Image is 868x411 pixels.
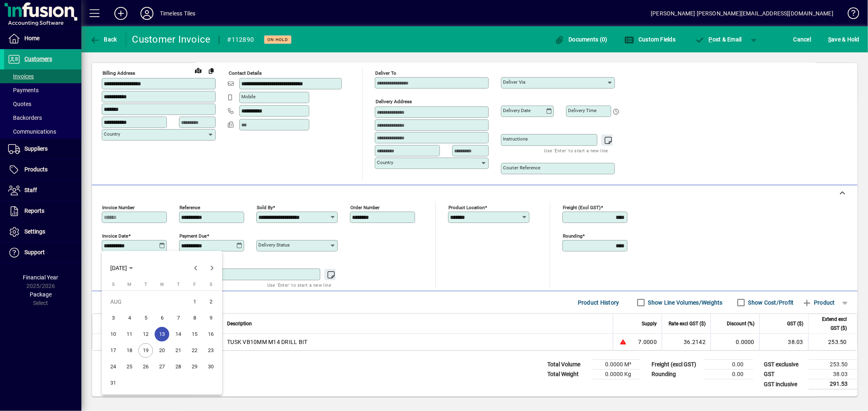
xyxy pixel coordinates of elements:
span: 12 [138,327,153,342]
span: 24 [106,359,120,374]
span: 5 [138,311,153,325]
span: 8 [187,311,202,325]
span: 26 [138,359,153,374]
span: 25 [122,359,137,374]
button: Tue Aug 19 2025 [138,342,154,359]
button: Wed Aug 27 2025 [154,359,170,375]
span: F [193,282,196,287]
span: 6 [155,311,169,325]
span: 10 [106,327,120,342]
span: 17 [106,343,120,358]
button: Sun Aug 03 2025 [105,310,121,326]
button: Sun Aug 31 2025 [105,375,121,391]
span: 23 [203,343,218,358]
button: Tue Aug 26 2025 [138,359,154,375]
span: S [112,282,115,287]
button: Sun Aug 10 2025 [105,326,121,342]
span: 15 [187,327,202,342]
span: S [210,282,212,287]
button: Tue Aug 12 2025 [138,326,154,342]
button: Sun Aug 17 2025 [105,342,121,359]
span: 29 [187,359,202,374]
span: 16 [203,327,218,342]
button: Sat Aug 23 2025 [203,342,219,359]
button: Tue Aug 05 2025 [138,310,154,326]
span: W [160,282,164,287]
button: Thu Aug 14 2025 [170,326,186,342]
span: T [144,282,147,287]
button: Fri Aug 29 2025 [186,359,203,375]
span: 4 [122,311,137,325]
span: 9 [203,311,218,325]
button: Wed Aug 13 2025 [154,326,170,342]
span: 27 [155,359,169,374]
button: Thu Aug 21 2025 [170,342,186,359]
button: Mon Aug 04 2025 [121,310,138,326]
button: Fri Aug 15 2025 [186,326,203,342]
span: 14 [171,327,186,342]
button: Fri Aug 08 2025 [186,310,203,326]
button: Previous month [188,260,204,276]
span: 31 [106,376,120,390]
button: Thu Aug 07 2025 [170,310,186,326]
span: 11 [122,327,137,342]
button: Sat Aug 02 2025 [203,294,219,310]
button: Mon Aug 25 2025 [121,359,138,375]
span: 18 [122,343,137,358]
button: Thu Aug 28 2025 [170,359,186,375]
span: 13 [155,327,169,342]
button: Next month [204,260,220,276]
span: [DATE] [110,265,127,271]
button: Sat Aug 16 2025 [203,326,219,342]
span: 21 [171,343,186,358]
button: Sat Aug 30 2025 [203,359,219,375]
button: Choose month and year [107,261,136,275]
button: Fri Aug 22 2025 [186,342,203,359]
td: AUG [105,294,186,310]
span: 28 [171,359,186,374]
button: Sun Aug 24 2025 [105,359,121,375]
span: 22 [187,343,202,358]
button: Sat Aug 09 2025 [203,310,219,326]
span: T [177,282,180,287]
span: 20 [155,343,169,358]
button: Fri Aug 01 2025 [186,294,203,310]
span: 1 [187,294,202,309]
button: Wed Aug 20 2025 [154,342,170,359]
span: 19 [138,343,153,358]
span: M [127,282,131,287]
span: 3 [106,311,120,325]
span: 30 [203,359,218,374]
button: Mon Aug 11 2025 [121,326,138,342]
span: 7 [171,311,186,325]
button: Wed Aug 06 2025 [154,310,170,326]
span: 2 [203,294,218,309]
button: Mon Aug 18 2025 [121,342,138,359]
